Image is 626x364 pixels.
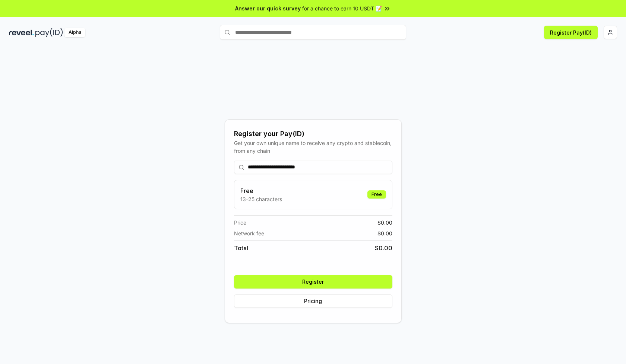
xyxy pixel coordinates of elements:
h3: Free [240,186,282,195]
p: 13-25 characters [240,195,282,203]
span: $ 0.00 [375,244,392,252]
button: Pricing [234,294,392,308]
img: pay_id [35,28,63,37]
span: $ 0.00 [377,229,392,237]
div: Get your own unique name to receive any crypto and stablecoin, from any chain [234,139,392,155]
span: $ 0.00 [377,219,392,226]
span: Network fee [234,229,264,237]
div: Register your Pay(ID) [234,129,392,139]
img: reveel_dark [9,28,34,37]
span: Price [234,219,246,226]
span: Total [234,244,248,252]
div: Free [367,190,386,199]
button: Register Pay(ID) [544,26,598,39]
span: for a chance to earn 10 USDT 📝 [302,4,382,12]
span: Answer our quick survey [235,4,301,12]
div: Alpha [64,28,85,37]
button: Register [234,275,392,289]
